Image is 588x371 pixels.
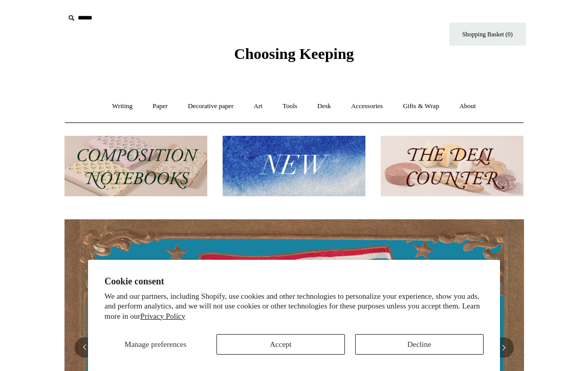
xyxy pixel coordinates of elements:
a: About [450,93,485,120]
button: Accept [216,334,345,355]
img: 202302 Composition ledgers.jpg__PID:69722ee6-fa44-49dd-a067-31375e5d54ec [64,136,207,197]
a: Tools [273,93,307,120]
img: The Deli Counter [381,136,524,197]
a: Choosing Keeping [234,53,354,60]
a: Gifts & Wrap [394,93,448,120]
a: Privacy Policy [140,312,185,320]
button: Previous [75,337,95,358]
a: Writing [103,93,142,120]
a: Accessories [342,93,392,120]
a: Paper [143,93,177,120]
button: Decline [355,334,484,355]
a: Desk [308,93,340,120]
a: Shopping Basket (0) [449,23,526,46]
p: We and our partners, including Shopify, use cookies and other technologies to personalize your ex... [104,292,483,322]
span: Manage preferences [124,340,186,348]
a: Decorative paper [179,93,243,120]
span: Choosing Keeping [234,45,354,62]
button: Manage preferences [104,334,206,355]
h2: Cookie consent [104,276,483,287]
img: New.jpg__PID:f73bdf93-380a-4a35-bcfe-7823039498e1 [223,136,365,197]
button: Next [493,337,514,358]
a: Art [245,93,272,120]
